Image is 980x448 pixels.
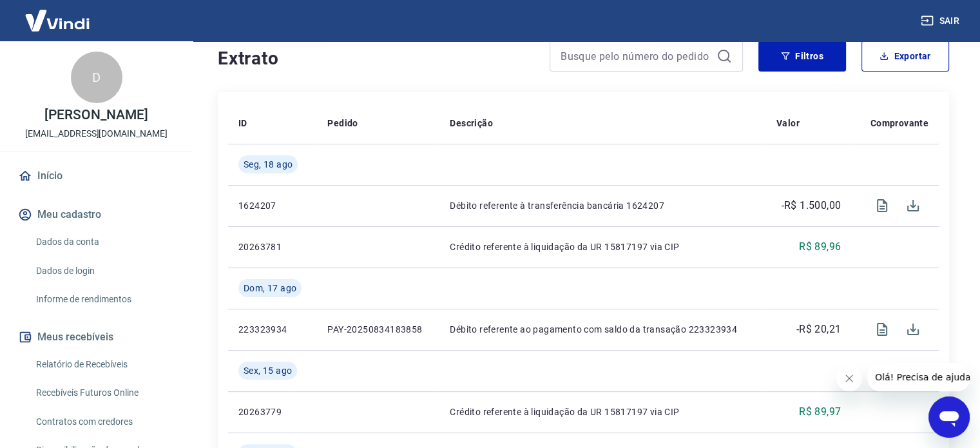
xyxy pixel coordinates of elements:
[218,46,534,72] h4: Extrato
[450,199,756,212] p: Débito referente à transferência bancária 1624207
[244,364,292,377] span: Sex, 15 ago
[758,41,846,72] button: Filtros
[8,9,108,19] span: Olá! Precisa de ajuda?
[918,9,965,33] button: Sair
[776,117,800,130] p: Valor
[31,380,177,406] a: Recebíveis Futuros Online
[15,162,177,190] a: Início
[867,314,898,345] span: Visualizar
[928,396,970,438] iframe: Botão para abrir a janela de mensagens
[898,314,928,345] span: Download
[861,41,949,72] button: Exportar
[15,200,177,229] button: Meu cadastro
[781,198,841,213] p: -R$ 1.500,00
[244,282,296,295] span: Dom, 17 ago
[450,323,756,336] p: Débito referente ao pagamento com saldo da transação 223323934
[799,404,841,420] p: R$ 89,97
[31,351,177,378] a: Relatório de Recebíveis
[450,240,756,253] p: Crédito referente à liquidação da UR 15817197 via CIP
[31,286,177,313] a: Informe de rendimentos
[867,190,898,221] span: Visualizar
[31,229,177,255] a: Dados da conta
[238,117,247,130] p: ID
[799,239,841,255] p: R$ 89,96
[31,258,177,284] a: Dados de login
[867,363,970,391] iframe: Mensagem da empresa
[836,365,862,391] iframe: Fechar mensagem
[238,199,307,212] p: 1624207
[870,117,928,130] p: Comprovante
[238,240,307,253] p: 20263781
[561,46,711,66] input: Busque pelo número do pedido
[898,190,928,221] span: Download
[25,127,168,141] p: [EMAIL_ADDRESS][DOMAIN_NAME]
[15,323,177,351] button: Meus recebíveis
[244,158,293,171] span: Seg, 18 ago
[327,117,358,130] p: Pedido
[450,117,493,130] p: Descrição
[238,323,307,336] p: 223323934
[44,108,148,122] p: [PERSON_NAME]
[15,1,99,40] img: Vindi
[450,405,756,418] p: Crédito referente à liquidação da UR 15817197 via CIP
[31,409,177,435] a: Contratos com credores
[238,405,307,418] p: 20263779
[796,322,841,337] p: -R$ 20,21
[327,323,429,336] p: PAY-20250834183858
[71,52,122,103] div: D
